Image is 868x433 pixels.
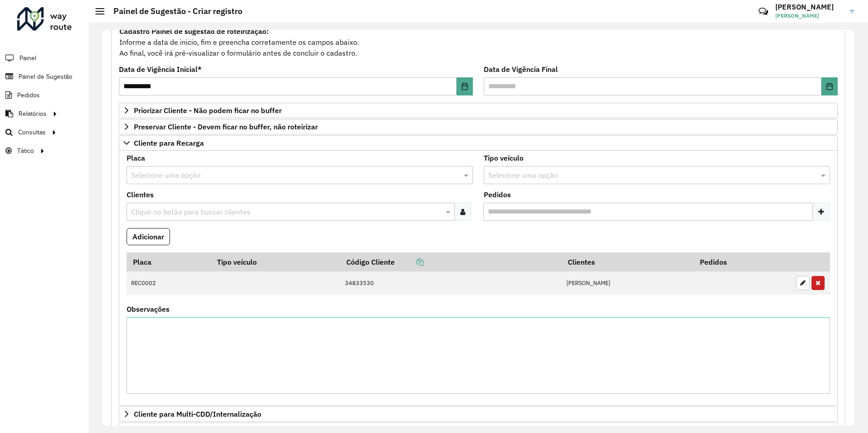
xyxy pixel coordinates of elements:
[19,109,47,119] span: Relatórios
[693,252,791,271] th: Pedidos
[17,146,34,156] span: Tático
[127,189,154,200] label: Clientes
[340,271,562,295] td: 34833530
[104,6,242,16] h2: Painel de Sugestão - Criar registro
[457,77,473,95] button: Choose Date
[127,304,170,314] label: Observações
[19,72,72,81] span: Painel de Sugestão
[119,27,269,36] strong: Cadastro Painel de sugestão de roteirização:
[119,64,202,75] label: Data de Vigência Inicial
[17,90,40,100] span: Pedidos
[119,151,838,406] div: Cliente para Recarga
[127,271,211,295] td: REC0002
[484,64,558,75] label: Data de Vigência Final
[484,152,524,163] label: Tipo veículo
[562,252,694,271] th: Clientes
[119,103,838,118] a: Priorizar Cliente - Não podem ficar no buffer
[821,77,838,95] button: Choose Date
[562,271,694,295] td: [PERSON_NAME]
[134,139,204,147] span: Cliente para Recarga
[484,189,511,200] label: Pedidos
[395,257,424,266] a: Copiar
[754,2,773,21] a: Contato Rápido
[775,12,843,20] span: [PERSON_NAME]
[340,252,562,271] th: Código Cliente
[211,252,340,271] th: Tipo veículo
[119,25,838,59] div: Informe a data de inicio, fim e preencha corretamente os campos abaixo. Ao final, você irá pré-vi...
[119,119,838,134] a: Preservar Cliente - Devem ficar no buffer, não roteirizar
[119,406,838,422] a: Cliente para Multi-CDD/Internalização
[127,228,170,245] button: Adicionar
[19,53,36,63] span: Painel
[775,3,843,11] h3: [PERSON_NAME]
[127,152,145,163] label: Placa
[119,135,838,151] a: Cliente para Recarga
[18,128,46,137] span: Consultas
[134,410,261,418] span: Cliente para Multi-CDD/Internalização
[134,123,318,130] span: Preservar Cliente - Devem ficar no buffer, não roteirizar
[127,252,211,271] th: Placa
[134,107,282,114] span: Priorizar Cliente - Não podem ficar no buffer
